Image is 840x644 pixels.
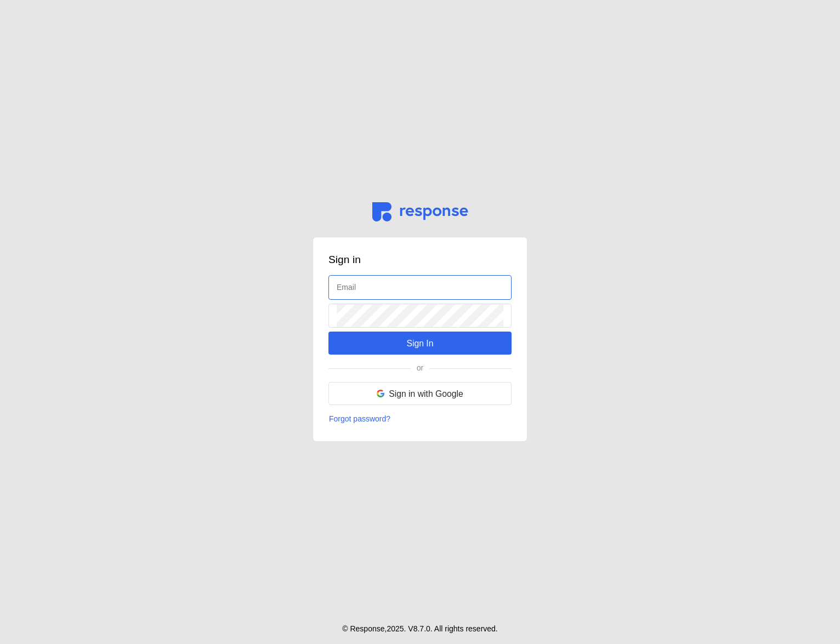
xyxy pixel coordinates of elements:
img: svg%3e [377,390,384,397]
img: svg%3e [372,202,468,221]
button: Sign in with Google [328,382,512,405]
p: or [417,362,423,374]
h3: Sign in [328,253,512,267]
p: Sign in with Google [389,387,463,401]
p: Forgot password? [329,413,390,425]
button: Sign In [328,332,512,355]
p: © Response, 2025 . V 8.7.0 . All rights reserved. [342,623,498,635]
input: Email [337,276,503,299]
p: Sign In [406,337,433,350]
button: Forgot password? [328,413,391,426]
